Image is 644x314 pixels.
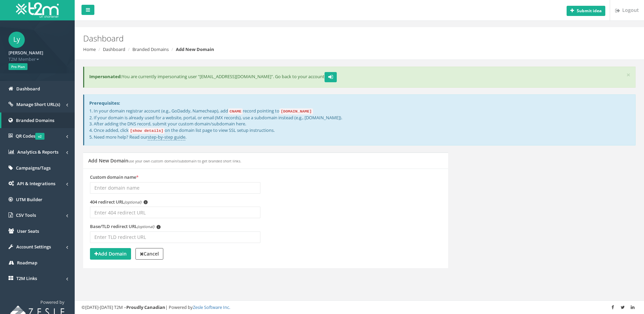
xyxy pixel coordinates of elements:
code: CNAME [228,108,243,115]
span: CSV Tools [16,212,36,218]
span: Account Settings [16,244,51,250]
span: API & Integrations [17,180,55,187]
span: i [157,225,161,229]
button: Submit idea [567,6,605,16]
code: [DOMAIN_NAME] [279,108,313,115]
button: Add Domain [90,248,131,260]
span: i [144,200,148,204]
input: Enter domain name [90,182,260,194]
span: UTM Builder [16,196,42,203]
a: step-by-step guide [148,134,185,140]
a: Dashboard [103,46,125,52]
label: Base/TLD redirect URL [90,223,161,230]
span: Powered by [40,299,65,305]
span: v2 [35,133,44,140]
a: Cancel [135,248,163,260]
a: Zesle Software Inc. [193,304,230,310]
b: Impersonated: [89,73,122,80]
strong: Proudly Canadian [126,304,165,310]
div: You are currently impersonating user "[EMAIL_ADDRESS][DOMAIN_NAME]". Go back to your account [83,67,636,88]
a: Home [83,46,96,52]
span: Pro Plan [8,63,27,70]
input: Enter TLD redirect URL [90,231,260,243]
p: 1. In your domain registrar account (e.g., GoDaddy, Namecheap), add record pointing to 2. If your... [89,108,630,140]
em: (optional) [124,199,141,205]
a: Branded Domains [132,46,169,52]
button: × [626,71,630,78]
span: Ly [8,32,25,48]
h2: Dashboard [83,34,542,43]
span: Manage Short URL(s) [16,101,60,107]
label: Custom domain name [90,174,139,180]
span: Analytics & Reports [17,149,58,155]
span: T2M Member [8,56,66,63]
label: 404 redirect URL [90,199,148,205]
strong: Add New Domain [176,46,214,52]
code: [show details] [129,128,165,134]
span: Dashboard [16,86,40,92]
span: User Seats [17,228,39,234]
span: Roadmap [17,260,37,266]
strong: Add Domain [94,250,127,257]
strong: Cancel [140,250,159,257]
small: use your own custom domain/subdomain to get branded short links. [128,159,241,163]
strong: Prerequisites: [89,100,120,106]
span: Campaigns/Tags [16,165,51,171]
em: (optional) [137,224,154,229]
span: QR Codes [16,133,44,139]
a: [PERSON_NAME] T2M Member [8,48,66,62]
span: Branded Domains [16,117,54,123]
div: ©[DATE]-[DATE] T2M – | Powered by [81,304,637,311]
img: T2M [16,2,59,18]
input: Enter 404 redirect URL [90,207,260,218]
strong: [PERSON_NAME] [8,50,43,56]
h5: Add New Domain [88,158,241,163]
b: Submit idea [577,8,602,14]
span: T2M Links [16,275,37,281]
